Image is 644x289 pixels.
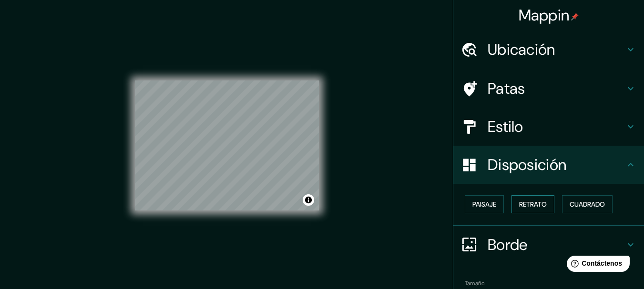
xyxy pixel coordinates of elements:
[453,226,644,264] div: Borde
[571,13,579,20] img: pin-icon.png
[559,252,634,279] iframe: Lanzador de widgets de ayuda
[453,30,644,69] div: Ubicación
[562,195,613,213] button: Cuadrado
[488,40,555,60] font: Ubicación
[488,117,523,137] font: Estilo
[488,155,566,175] font: Disposición
[303,194,314,206] button: Activar o desactivar atribución
[488,79,525,99] font: Patas
[570,200,605,209] font: Cuadrado
[519,5,570,25] font: Mappin
[453,108,644,146] div: Estilo
[519,200,547,209] font: Retrato
[465,195,504,213] button: Paisaje
[453,70,644,108] div: Patas
[135,80,319,210] canvas: Mapa
[472,200,496,209] font: Paisaje
[453,146,644,184] div: Disposición
[488,235,528,255] font: Borde
[465,279,484,287] font: Tamaño
[511,195,554,213] button: Retrato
